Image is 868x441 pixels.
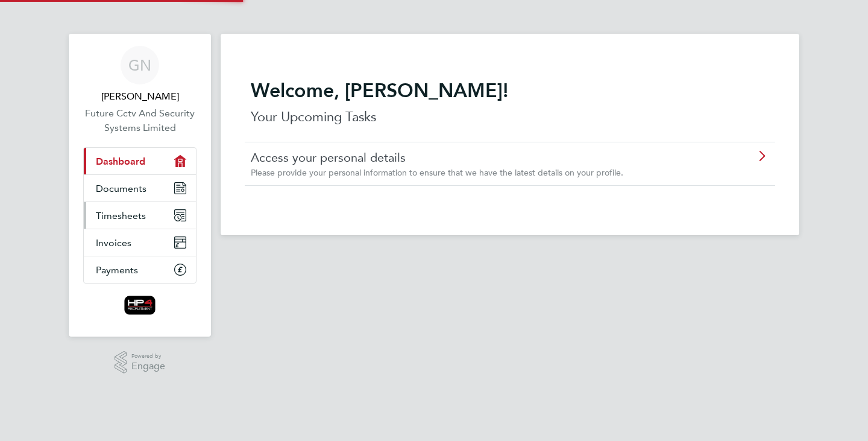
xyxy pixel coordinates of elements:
[131,361,165,372] span: Engage
[124,296,156,315] img: hp4recruitment-logo-retina.png
[83,89,197,104] span: Gerard Norman
[251,150,701,165] a: Access your personal details
[131,351,165,361] span: Powered by
[251,107,769,127] p: Your Upcoming Tasks
[96,264,138,276] span: Payments
[115,351,166,374] a: Powered byEngage
[128,57,151,73] span: GN
[251,78,769,103] h2: Welcome, [PERSON_NAME]!
[251,167,623,178] span: Please provide your personal information to ensure that we have the latest details on your profile.
[96,237,131,249] span: Invoices
[69,34,211,337] nav: Main navigation
[84,229,196,256] a: Invoices
[96,156,145,167] span: Dashboard
[84,256,196,283] a: Payments
[83,296,197,315] a: Go to home page
[84,175,196,201] a: Documents
[84,148,196,174] a: Dashboard
[83,106,197,135] a: Future Cctv And Security Systems Limited
[83,46,197,104] a: GN[PERSON_NAME]
[96,183,146,194] span: Documents
[84,202,196,229] a: Timesheets
[96,210,146,221] span: Timesheets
